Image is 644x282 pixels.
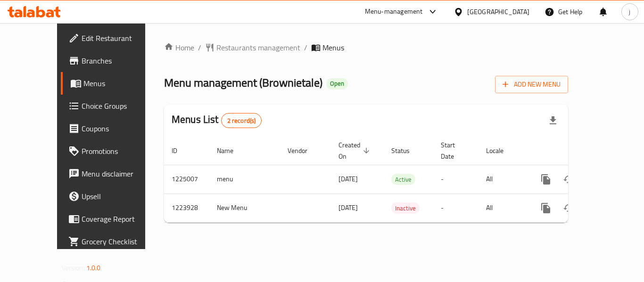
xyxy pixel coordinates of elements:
[535,197,557,219] button: more
[62,262,85,274] span: Version:
[322,42,344,53] span: Menus
[222,116,262,125] span: 2 record(s)
[467,7,529,17] div: [GEOGRAPHIC_DATA]
[486,145,516,156] span: Locale
[339,201,358,214] span: [DATE]
[288,145,320,156] span: Vendor
[391,145,422,156] span: Status
[433,193,479,222] td: -
[216,42,300,53] span: Restaurants management
[61,185,165,208] a: Upsell
[61,27,165,49] a: Edit Restaurant
[441,139,467,162] span: Start Date
[61,95,165,117] a: Choice Groups
[164,193,209,222] td: 1223928
[304,42,307,53] li: /
[83,78,157,89] span: Menus
[164,72,322,93] span: Menu management ( Brownietale )
[433,165,479,193] td: -
[503,79,561,90] span: Add New Menu
[527,137,633,165] th: Actions
[209,193,280,222] td: New Menu
[82,236,157,247] span: Grocery Checklist
[164,42,194,53] a: Home
[339,173,358,185] span: [DATE]
[82,191,157,202] span: Upsell
[164,137,633,223] table: enhanced table
[61,162,165,185] a: Menu disclaimer
[61,117,165,140] a: Coupons
[391,174,415,185] span: Active
[164,165,209,193] td: 1225007
[61,140,165,162] a: Promotions
[391,203,420,214] span: Inactive
[217,145,246,156] span: Name
[209,165,280,193] td: menu
[198,42,201,53] li: /
[495,76,568,93] button: Add New Menu
[164,42,568,53] nav: breadcrumb
[365,6,423,17] div: Menu-management
[479,193,527,222] td: All
[82,213,157,225] span: Coverage Report
[86,262,101,274] span: 1.0.0
[391,174,415,185] div: Active
[82,145,157,157] span: Promotions
[172,113,262,128] h2: Menus List
[172,145,190,156] span: ID
[82,55,157,66] span: Branches
[82,32,157,44] span: Edit Restaurant
[535,168,557,191] button: more
[82,168,157,179] span: Menu disclaimer
[326,80,348,88] span: Open
[629,7,630,17] span: j
[221,113,262,128] div: Total records count
[61,49,165,72] a: Branches
[557,168,580,191] button: Change Status
[205,42,300,53] a: Restaurants management
[391,202,420,214] div: Inactive
[542,109,564,132] div: Export file
[479,165,527,193] td: All
[61,72,165,95] a: Menus
[61,208,165,230] a: Coverage Report
[82,123,157,134] span: Coupons
[61,230,165,253] a: Grocery Checklist
[82,100,157,112] span: Choice Groups
[557,197,580,219] button: Change Status
[339,139,372,162] span: Created On
[326,78,348,89] div: Open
